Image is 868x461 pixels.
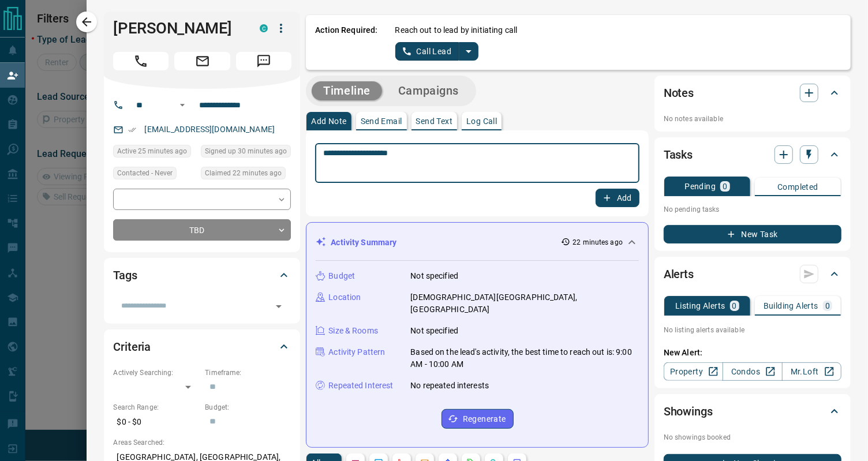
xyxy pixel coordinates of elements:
[260,24,268,32] div: condos.ca
[777,183,818,191] p: Completed
[311,117,346,125] p: Add Note
[664,141,841,168] div: Tasks
[596,189,639,207] button: Add
[410,270,458,282] p: Not specified
[664,362,723,381] a: Property
[328,291,361,303] p: Location
[128,126,136,134] svg: Email Verified
[410,291,639,316] p: [DEMOGRAPHIC_DATA][GEOGRAPHIC_DATA], [GEOGRAPHIC_DATA]
[387,81,470,100] button: Campaigns
[312,81,382,100] button: Timeline
[175,98,189,112] button: Open
[573,237,623,248] p: 22 minutes ago
[664,225,841,243] button: New Task
[331,237,396,249] p: Activity Summary
[113,368,199,378] p: Actively Searching:
[664,84,694,102] h2: Notes
[113,333,291,361] div: Criteria
[328,380,393,392] p: Repeated Interest
[201,145,291,161] div: Tue Aug 19 2025
[113,402,199,413] p: Search Range:
[664,432,841,443] p: No showings booked
[361,117,402,125] p: Send Email
[113,266,137,284] h2: Tags
[144,125,275,134] a: [EMAIL_ADDRESS][DOMAIN_NAME]
[410,325,458,337] p: Not specified
[664,398,841,425] div: Showings
[723,362,782,381] a: Condos
[328,346,385,358] p: Activity Pattern
[113,338,151,356] h2: Criteria
[316,232,639,253] div: Activity Summary22 minutes ago
[442,409,514,429] button: Regenerate
[764,302,818,310] p: Building Alerts
[395,42,479,61] div: split button
[205,368,291,378] p: Timeframe:
[113,261,291,289] div: Tags
[315,24,377,61] p: Action Required:
[664,201,841,218] p: No pending tasks
[117,145,187,157] span: Active 25 minutes ago
[664,402,713,421] h2: Showings
[205,167,282,179] span: Claimed 22 minutes ago
[732,302,737,310] p: 0
[113,413,199,432] p: $0 - $0
[416,117,453,125] p: Send Text
[328,325,378,337] p: Size & Rooms
[205,145,287,157] span: Signed up 30 minutes ago
[410,346,639,370] p: Based on the lead's activity, the best time to reach out is: 9:00 AM - 10:00 AM
[723,182,727,190] p: 0
[664,79,841,107] div: Notes
[113,19,242,38] h1: [PERSON_NAME]
[271,298,287,314] button: Open
[664,260,841,288] div: Alerts
[395,24,518,36] p: Reach out to lead by initiating call
[664,145,693,164] h2: Tasks
[174,52,230,70] span: Email
[466,117,497,125] p: Log Call
[113,52,169,70] span: Call
[205,402,291,413] p: Budget:
[410,380,489,392] p: No repeated interests
[675,302,725,310] p: Listing Alerts
[113,145,195,161] div: Tue Aug 19 2025
[664,265,694,283] h2: Alerts
[113,437,291,448] p: Areas Searched:
[117,167,173,179] span: Contacted - Never
[664,347,841,359] p: New Alert:
[395,42,459,61] button: Call Lead
[201,167,291,183] div: Tue Aug 19 2025
[113,219,291,241] div: TBD
[664,114,841,124] p: No notes available
[664,325,841,335] p: No listing alerts available
[782,362,841,381] a: Mr.Loft
[328,270,355,282] p: Budget
[825,302,830,310] p: 0
[236,52,291,70] span: Message
[684,182,716,190] p: Pending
